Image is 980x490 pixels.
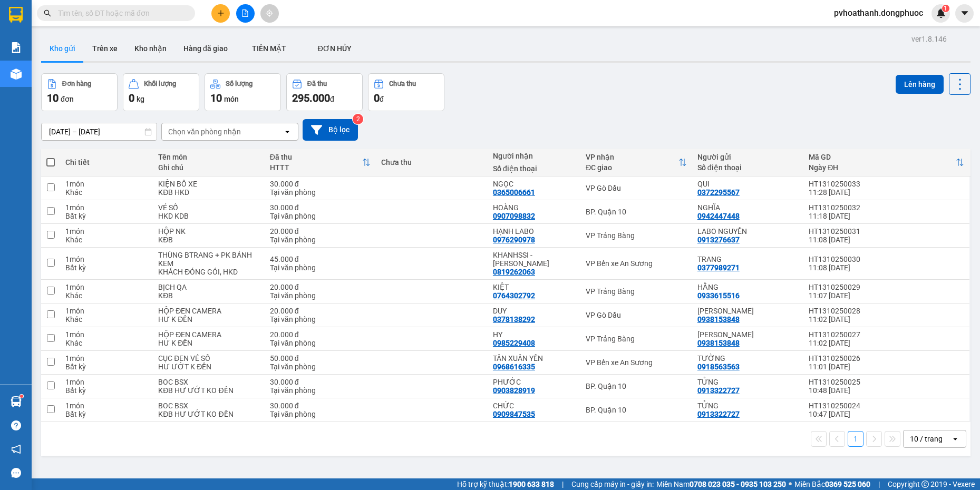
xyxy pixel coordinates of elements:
img: logo-vxr [9,7,23,23]
div: HT1310250029 [809,283,964,291]
div: TÂN XUÂN YẾN [493,354,575,362]
div: KĐB HƯ ƯỚT KO ĐỀN [158,386,259,395]
div: HT1310250026 [809,354,964,362]
div: 30.000 đ [270,401,371,410]
button: Kho gửi [41,36,84,61]
div: VÉ SỐ [158,203,259,212]
div: 11:18 [DATE] [809,212,964,220]
div: Khác [65,188,148,197]
div: 1 món [65,203,148,212]
div: BP. Quận 10 [586,382,687,390]
div: ver 1.8.146 [911,33,947,45]
div: Số lượng [226,80,253,87]
div: VP Gò Dầu [586,184,687,192]
div: 1 món [65,227,148,236]
button: caret-down [955,4,974,23]
div: KĐB HƯ ƯỚT KO ĐỀN [158,410,259,418]
div: HTTT [270,163,363,172]
svg: open [951,435,959,443]
div: 11:02 [DATE] [809,315,964,324]
span: 295.000 [292,92,330,104]
span: file-add [241,9,249,17]
div: Số điện thoại [697,163,799,172]
div: 30.000 đ [270,180,371,188]
div: HỘP ĐEN CAMERA [158,307,259,315]
span: Cung cấp máy in - giấy in: [571,478,654,490]
button: Hàng đã giao [175,36,236,61]
button: file-add [236,4,255,23]
div: 0942447448 [697,212,740,220]
div: 1 món [65,401,148,410]
sup: 1 [20,395,23,398]
span: Miền Bắc [794,478,870,490]
div: TƯỜNG [697,354,799,362]
div: 1 món [65,330,148,339]
span: Miền Nam [656,478,786,490]
img: icon-new-feature [936,8,946,18]
div: TRANG [697,255,799,263]
span: đ [380,95,384,103]
div: 20.000 đ [270,307,371,315]
div: 0377989271 [697,263,740,272]
button: Trên xe [84,36,126,61]
div: 20.000 đ [270,330,371,339]
span: plus [217,9,225,17]
div: KĐB [158,236,259,244]
div: 0985229408 [493,339,535,347]
div: Ngày ĐH [809,163,956,172]
div: Tại văn phòng [270,188,371,197]
div: KHANHSSI - KIM HỒNG [493,251,575,268]
strong: 0369 525 060 [825,480,870,488]
div: 0918563563 [697,362,740,371]
div: VP Bến xe An Sương [586,358,687,367]
span: | [562,478,564,490]
div: 11:08 [DATE] [809,236,964,244]
div: 20.000 đ [270,227,371,236]
span: 10 [47,92,59,104]
div: HỘP NK [158,227,259,236]
div: Tại văn phòng [270,410,371,418]
div: Tên món [158,153,259,161]
div: Chưa thu [381,158,482,166]
div: HOÀNG [493,203,575,212]
span: copyright [921,481,929,488]
button: Lên hàng [896,75,944,94]
strong: 1900 633 818 [509,480,554,488]
div: Số điện thoại [493,164,575,173]
img: solution-icon [11,42,22,53]
div: Tại văn phòng [270,315,371,324]
div: Chi tiết [65,158,148,166]
div: 30.000 đ [270,378,371,386]
div: 0907098832 [493,212,535,220]
div: 10:48 [DATE] [809,386,964,395]
span: Hỗ trợ kỹ thuật: [457,478,554,490]
div: HT1310250027 [809,330,964,339]
div: THÙNG BTRANG + PK BÁNH KEM [158,251,259,268]
span: 1 [944,5,947,12]
div: 0933615516 [697,291,740,300]
div: Bất kỳ [65,410,148,418]
div: 11:28 [DATE] [809,188,964,197]
div: 0819262063 [493,268,535,276]
span: 0 [129,92,134,104]
span: ĐƠN HỦY [318,44,352,53]
span: message [11,468,21,478]
div: GIA NGUYỄN [697,330,799,339]
strong: 0708 023 035 - 0935 103 250 [690,480,786,488]
div: CHỨC [493,401,575,410]
button: Khối lượng0kg [123,73,199,111]
div: 0968616335 [493,362,535,371]
div: HY [493,330,575,339]
div: 50.000 đ [270,354,371,362]
span: pvhoathanh.dongphuoc [826,6,932,19]
div: HKD KDB [158,212,259,220]
div: VP Trảng Bàng [586,335,687,343]
sup: 2 [353,114,363,124]
div: 45.000 đ [270,255,371,263]
div: QUI [697,180,799,188]
div: ĐC giao [586,163,678,172]
div: Chưa thu [389,80,416,87]
div: 1 món [65,307,148,315]
div: 0365006661 [493,188,535,197]
svg: open [283,128,292,136]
